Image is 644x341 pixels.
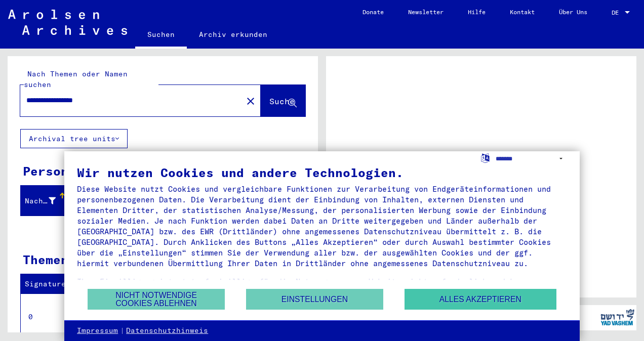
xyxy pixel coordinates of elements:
div: Wir nutzen Cookies und andere Technologien. [77,166,567,179]
button: Einstellungen [246,289,383,310]
button: Nicht notwendige Cookies ablehnen [88,289,225,310]
button: Archival tree units [20,129,128,148]
label: Sprache auswählen [480,153,491,162]
span: DE [612,9,623,16]
a: Datenschutzhinweis [126,326,208,336]
img: yv_logo.png [598,305,636,330]
div: Themen [23,250,68,269]
button: Suche [261,85,305,116]
td: 0 [21,293,91,340]
mat-label: Nach Themen oder Namen suchen [24,69,128,89]
div: Personen [23,162,84,180]
div: Signature [25,279,83,289]
img: Arolsen_neg.svg [8,10,127,35]
select: Sprache auswählen [496,151,567,166]
a: Suchen [135,22,187,49]
div: Signature [25,276,93,292]
mat-icon: close [245,95,257,107]
span: Suche [269,96,295,106]
a: Impressum [77,326,118,336]
div: Nachname [25,193,68,209]
div: Nachname [25,196,56,206]
button: Clear [240,91,261,111]
button: Alles akzeptieren [405,289,556,310]
mat-header-cell: Nachname [21,187,66,215]
div: Diese Website nutzt Cookies und vergleichbare Funktionen zur Verarbeitung von Endgeräteinformatio... [77,184,567,269]
a: Archiv erkunden [187,22,279,47]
